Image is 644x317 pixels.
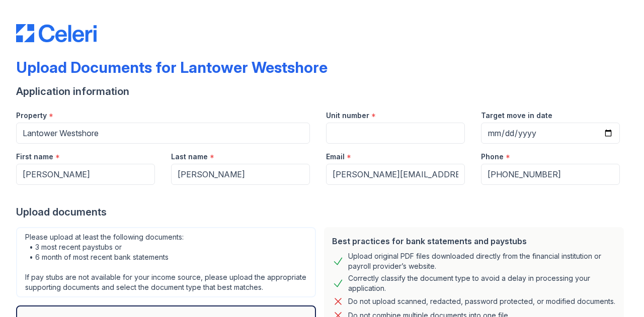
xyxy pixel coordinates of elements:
[348,273,616,293] div: Correctly classify the document type to avoid a delay in processing your application.
[481,111,552,121] label: Target move in date
[16,227,316,297] div: Please upload at least the following documents: • 3 most recent paystubs or • 6 month of most rec...
[16,152,53,162] label: First name
[171,152,208,162] label: Last name
[332,235,616,247] div: Best practices for bank statements and paystubs
[481,152,504,162] label: Phone
[348,251,616,271] div: Upload original PDF files downloaded directly from the financial institution or payroll provider’...
[326,152,345,162] label: Email
[16,24,97,42] img: CE_Logo_Blue-a8612792a0a2168367f1c8372b55b34899dd931a85d93a1a3d3e32e68fde9ad4.png
[16,205,628,219] div: Upload documents
[16,111,47,121] label: Property
[16,84,628,98] div: Application information
[348,295,615,307] div: Do not upload scanned, redacted, password protected, or modified documents.
[16,58,328,76] div: Upload Documents for Lantower Westshore
[326,111,369,121] label: Unit number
